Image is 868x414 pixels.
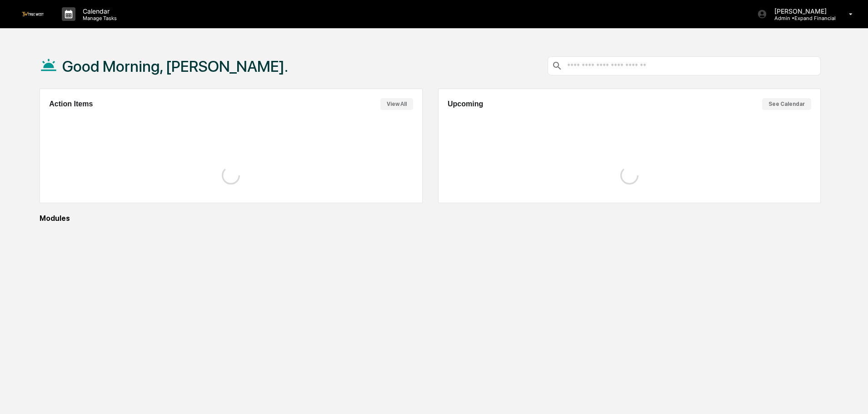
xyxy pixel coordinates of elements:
[75,7,121,15] p: Calendar
[767,7,836,15] p: [PERSON_NAME]
[75,15,121,21] p: Manage Tasks
[762,98,811,110] button: See Calendar
[22,12,44,16] img: logo
[49,100,93,108] h2: Action Items
[40,214,821,223] div: Modules
[448,100,483,108] h2: Upcoming
[767,15,836,21] p: Admin • Expand Financial
[62,57,288,75] h1: Good Morning, [PERSON_NAME].
[380,98,413,110] button: View All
